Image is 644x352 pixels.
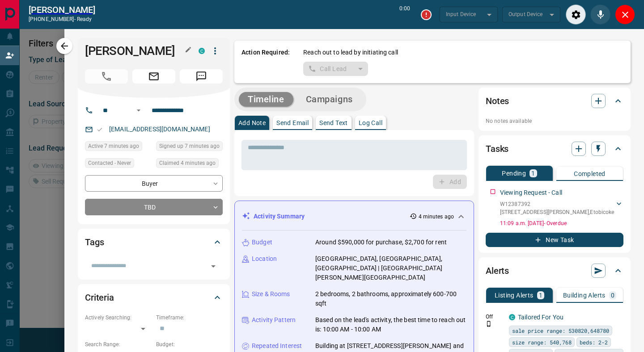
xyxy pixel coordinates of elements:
[199,48,205,54] div: condos.ca
[486,142,508,156] h2: Tasks
[590,4,610,25] div: Mute
[539,292,542,298] p: 1
[85,141,152,154] div: Mon Sep 15 2025
[500,219,623,227] p: 11:09 a.m. [DATE] - Overdue
[85,314,152,322] p: Actively Searching:
[242,208,466,225] div: Activity Summary4 minutes ago
[615,4,635,25] div: Close
[133,105,144,116] button: Open
[486,117,623,125] p: No notes available
[239,92,293,107] button: Timeline
[500,208,614,216] p: [STREET_ADDRESS][PERSON_NAME] , Etobicoke
[85,44,185,58] h1: [PERSON_NAME]
[502,170,526,176] p: Pending
[359,120,382,126] p: Log Call
[276,120,309,126] p: Send Email
[512,326,609,335] span: sale price range: 530820,648780
[252,254,277,264] p: Location
[486,138,623,159] div: Tasks
[297,92,362,107] button: Campaigns
[486,260,623,281] div: Alerts
[85,287,223,308] div: Criteria
[531,170,535,176] p: 1
[486,313,504,321] p: Off
[315,238,447,247] p: Around $590,000 for purchase, $2,700 for rent
[85,290,114,305] h2: Criteria
[512,338,572,347] span: size range: 540,768
[252,315,296,325] p: Activity Pattern
[77,16,92,22] span: ready
[303,62,368,76] div: split button
[159,142,220,151] span: Signed up 7 minutes ago
[315,289,466,308] p: 2 bedrooms, 2 bathrooms, approximately 600-700 sqft
[252,289,290,299] p: Size & Rooms
[88,142,139,151] span: Active 7 minutes ago
[500,198,623,218] div: W12387392[STREET_ADDRESS][PERSON_NAME],Etobicoke
[486,233,623,247] button: New Task
[88,159,131,168] span: Contacted - Never
[238,120,266,126] p: Add Note
[500,200,614,208] p: W12387392
[509,314,515,320] div: condos.ca
[580,338,608,347] span: beds: 2-2
[29,15,95,23] p: [PHONE_NUMBER] -
[85,340,152,348] p: Search Range:
[241,48,290,76] p: Action Required:
[563,292,606,298] p: Building Alerts
[156,340,223,348] p: Budget:
[156,314,223,322] p: Timeframe:
[419,213,454,221] p: 4 minutes ago
[132,69,175,84] span: Email
[159,159,216,168] span: Claimed 4 minutes ago
[495,292,534,298] p: Listing Alerts
[518,314,563,321] a: Tailored For You
[207,260,220,272] button: Open
[97,126,103,133] svg: Email Valid
[180,69,223,84] span: Message
[252,341,302,351] p: Repeated Interest
[315,254,466,282] p: [GEOGRAPHIC_DATA], [GEOGRAPHIC_DATA], [GEOGRAPHIC_DATA] | [GEOGRAPHIC_DATA][PERSON_NAME][GEOGRAPH...
[85,175,223,192] div: Buyer
[156,158,223,171] div: Mon Sep 15 2025
[85,235,104,249] h2: Tags
[486,264,509,278] h2: Alerts
[486,321,492,327] svg: Push Notification Only
[315,315,466,334] p: Based on the lead's activity, the best time to reach out is: 10:00 AM - 10:00 AM
[486,90,623,112] div: Notes
[29,4,95,15] h2: [PERSON_NAME]
[156,141,223,154] div: Mon Sep 15 2025
[486,94,509,108] h2: Notes
[109,126,210,133] a: [EMAIL_ADDRESS][DOMAIN_NAME]
[319,120,348,126] p: Send Text
[303,48,398,57] p: Reach out to lead by initiating call
[85,69,128,84] span: Call
[574,171,606,177] p: Completed
[252,238,272,247] p: Budget
[85,231,223,253] div: Tags
[500,188,562,197] p: Viewing Request - Call
[566,4,586,25] div: Audio Settings
[254,212,305,221] p: Activity Summary
[399,4,410,25] p: 0:00
[85,199,223,215] div: TBD
[611,292,614,298] p: 0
